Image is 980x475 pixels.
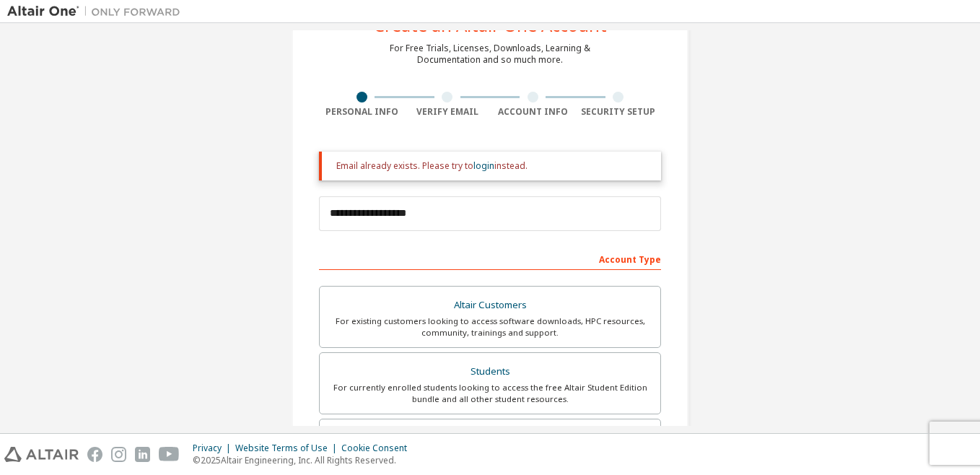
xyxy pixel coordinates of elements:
[135,447,150,462] img: linkedin.svg
[374,17,607,34] div: Create an Altair One Account
[319,247,661,270] div: Account Type
[319,106,405,118] div: Personal Info
[193,443,235,454] div: Privacy
[341,443,416,454] div: Cookie Consent
[235,443,341,454] div: Website Terms of Use
[473,160,494,172] a: login
[7,4,188,19] img: Altair One
[405,106,491,118] div: Verify Email
[328,295,652,315] div: Altair Customers
[328,382,652,405] div: For currently enrolled students looking to access the free Altair Student Edition bundle and all ...
[490,106,576,118] div: Account Info
[4,447,79,462] img: altair_logo.svg
[87,447,102,462] img: facebook.svg
[193,454,416,466] p: © 2025 Altair Engineering, Inc. All Rights Reserved.
[328,362,652,382] div: Students
[111,447,126,462] img: instagram.svg
[576,106,662,118] div: Security Setup
[328,315,652,339] div: For existing customers looking to access software downloads, HPC resources, community, trainings ...
[336,160,649,172] div: Email already exists. Please try to instead.
[159,447,180,462] img: youtube.svg
[390,43,590,66] div: For Free Trials, Licenses, Downloads, Learning & Documentation and so much more.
